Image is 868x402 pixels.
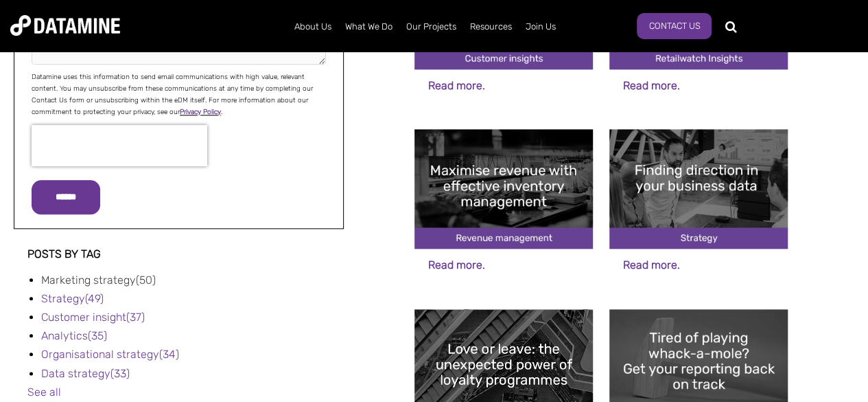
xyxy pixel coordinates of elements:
span: (37) [126,311,145,324]
a: Organisational strategy(34) [41,348,179,361]
a: Read more. [623,258,680,271]
a: Data strategy(33) [41,367,130,380]
a: Read more. [623,79,680,92]
iframe: reCAPTCHA [32,125,207,166]
a: Our Projects [399,9,463,45]
a: Read more. [428,79,485,92]
span: (50) [136,273,156,287]
a: Customer insight(37) [41,311,145,324]
a: Join Us [519,9,563,45]
span: (35) [88,329,107,342]
a: About Us [288,9,338,45]
a: Contact Us [637,13,712,39]
span: (49) [85,292,104,305]
a: Read more. [428,258,485,271]
a: Resources [463,9,519,45]
h3: Posts by Tag [27,248,347,260]
img: Datamine [10,15,120,36]
a: Strategy(49) [41,292,104,305]
a: See all [27,386,61,399]
p: Datamine uses this information to send email communications with high value, relevant content. Yo... [32,71,326,118]
span: Post listing [14,232,69,245]
a: Privacy Policy [180,108,221,116]
span: (34) [159,348,179,361]
a: What We Do [338,9,399,45]
a: Marketing strategy(50) [41,273,156,287]
a: Analytics(35) [41,329,107,342]
span: (33) [110,367,130,380]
